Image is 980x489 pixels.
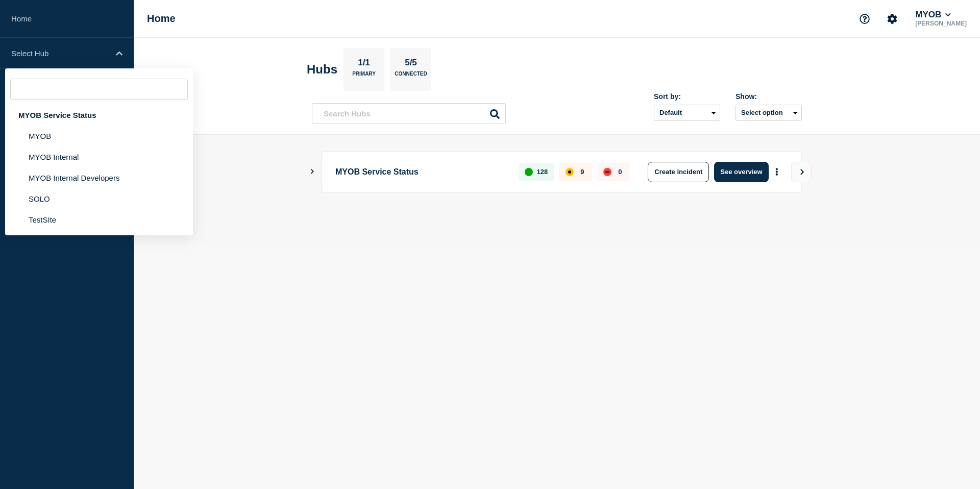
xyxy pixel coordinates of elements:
[5,188,193,209] li: SOLO
[525,168,533,176] div: up
[854,8,875,30] button: Support
[736,105,802,121] button: Select option
[395,71,427,82] p: Connected
[770,162,783,181] button: More actions
[913,10,953,20] button: MYOB
[5,105,193,126] div: MYOB Service Status
[5,167,193,188] li: MYOB Internal Developers
[537,168,548,176] p: 128
[654,105,720,121] select: Sort by
[618,168,622,176] p: 0
[310,168,315,176] button: Show Connected Hubs
[654,92,720,101] div: Sort by:
[354,58,374,71] p: 1/1
[11,49,109,58] p: Select Hub
[147,13,176,25] h1: Home
[913,20,969,27] p: [PERSON_NAME]
[5,126,193,146] li: MYOB
[335,162,507,182] p: MYOB Service Status
[5,146,193,167] li: MYOB Internal
[352,71,376,82] p: Primary
[736,92,802,101] div: Show:
[312,103,506,124] input: Search Hubs
[580,168,584,176] p: 9
[714,162,768,182] button: See overview
[5,209,193,230] li: TestSIte
[566,168,574,176] div: affected
[603,168,611,176] div: down
[881,8,903,30] button: Account settings
[401,58,421,71] p: 5/5
[307,62,337,77] h2: Hubs
[791,162,812,182] button: View
[648,162,709,182] button: Create incident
